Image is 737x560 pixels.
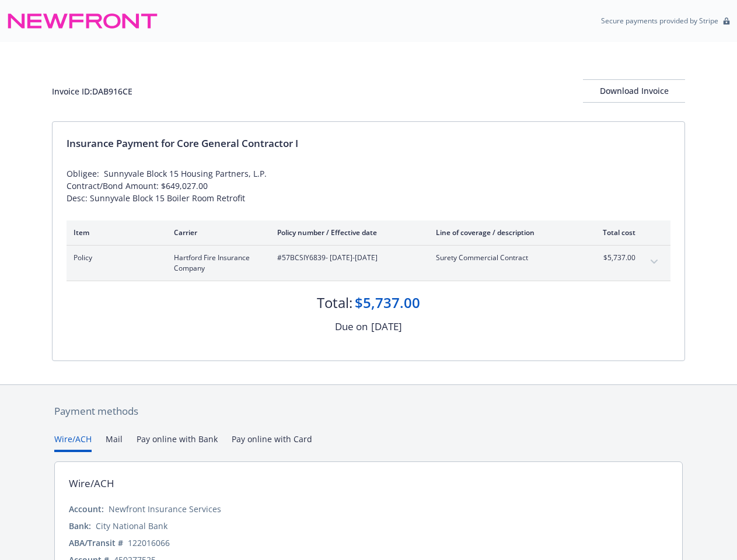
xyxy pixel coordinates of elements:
span: Surety Commercial Contract [436,253,573,263]
div: Total cost [592,228,635,237]
div: PolicyHartford Fire Insurance Company#57BCSIY6839- [DATE]-[DATE]Surety Commercial Contract$5,737.... [67,246,670,281]
button: Download Invoice [583,79,685,103]
button: expand content [645,253,663,271]
button: Pay online with Card [232,433,312,452]
div: Due on [335,319,368,334]
div: Item [74,228,155,237]
div: [DATE] [371,319,402,334]
span: $5,737.00 [592,253,635,263]
div: Policy number / Effective date [277,228,417,237]
button: Mail [106,433,123,452]
span: Policy [74,253,155,263]
div: Obligee: Sunnyvale Block 15 Housing Partners, L.P. Contract/Bond Amount: $649,027.00 Desc: Sunnyv... [67,167,670,204]
span: Hartford Fire Insurance Company [174,253,259,274]
div: Insurance Payment for Core General Contractor I [67,136,670,151]
div: Newfront Insurance Services [109,503,221,515]
button: Pay online with Bank [137,433,218,452]
div: Wire/ACH [69,476,114,491]
div: City National Bank [96,520,167,532]
span: #57BCSIY6839 - [DATE]-[DATE] [277,253,417,263]
div: $5,737.00 [355,293,420,313]
div: ABA/Transit # [69,537,123,549]
div: Invoice ID: DAB916CE [52,85,132,97]
div: 122016066 [128,537,170,549]
div: Bank: [69,520,91,532]
p: Secure payments provided by Stripe [601,16,718,26]
div: Account: [69,503,104,515]
div: Carrier [174,228,259,237]
button: Wire/ACH [54,433,92,452]
div: Payment methods [54,404,683,419]
div: Total: [317,293,352,313]
div: Line of coverage / description [436,228,573,237]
